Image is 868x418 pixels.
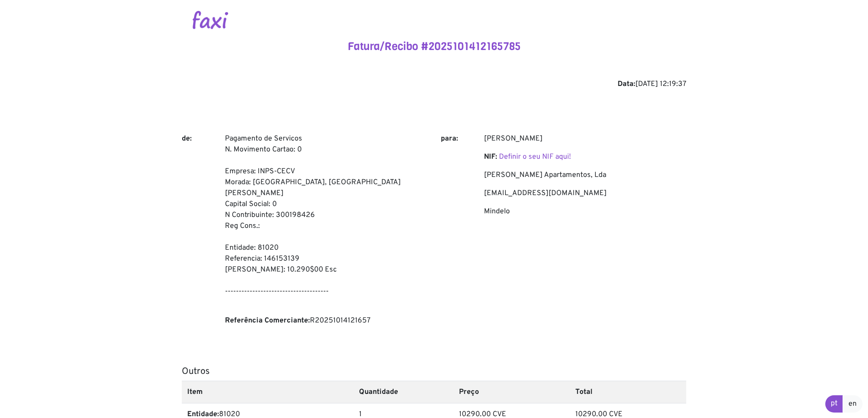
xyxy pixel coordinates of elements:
th: Quantidade [354,381,454,403]
b: Data: [618,80,635,89]
b: NIF: [484,152,497,161]
div: [DATE] 12:19:37 [182,79,686,90]
p: R20251014121657 [225,315,427,326]
p: Mindelo [484,206,686,217]
th: Preço [454,381,570,403]
a: Definir o seu NIF aqui! [499,152,571,161]
h5: Outros [182,366,686,377]
p: [EMAIL_ADDRESS][DOMAIN_NAME] [484,188,686,199]
p: [PERSON_NAME] [484,133,686,144]
p: [PERSON_NAME] Apartamentos, Lda [484,170,686,181]
p: Pagamento de Servicos N. Movimento Cartao: 0 Empresa: INPS-CECV Morada: [GEOGRAPHIC_DATA], [GEOGR... [225,133,427,308]
b: para: [441,134,458,143]
th: Item [182,381,354,403]
b: Referência Comerciante: [225,316,310,325]
b: de: [182,134,192,143]
a: en [843,395,863,413]
a: pt [825,395,843,413]
th: Total [570,381,686,403]
h4: Fatura/Recibo #2025101412165785 [182,40,686,53]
